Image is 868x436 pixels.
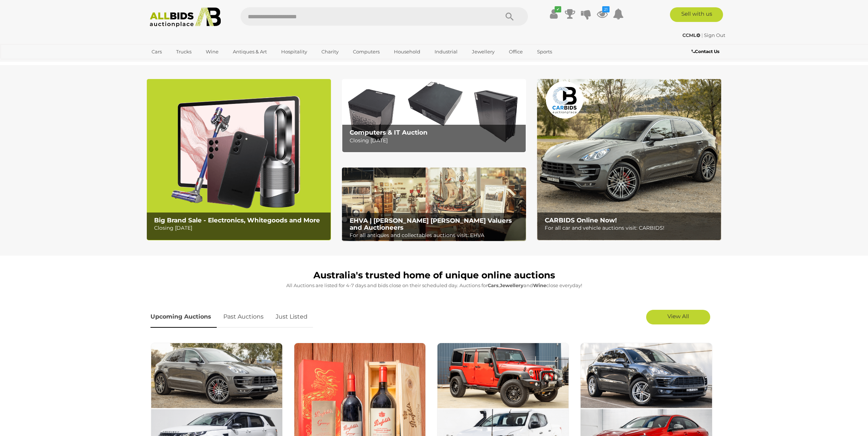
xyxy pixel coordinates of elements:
[147,46,167,58] a: Cars
[597,7,608,20] a: 21
[548,7,559,20] a: ✔
[201,46,223,58] a: Wine
[504,46,528,58] a: Office
[154,223,327,233] p: Closing [DATE]
[692,49,719,54] b: Contact Us
[228,46,272,58] a: Antiques & Art
[704,32,725,38] a: Sign Out
[467,46,499,58] a: Jewellery
[342,168,526,241] img: EHVA | Evans Hastings Valuers and Auctioneers
[670,7,723,22] a: Sell with us
[276,46,312,58] a: Hospitality
[171,46,196,58] a: Trucks
[646,310,710,324] a: View All
[532,46,557,58] a: Sports
[682,32,701,38] a: CCML
[350,129,428,136] b: Computers & IT Auction
[218,306,269,328] a: Past Auctions
[430,46,462,58] a: Industrial
[701,32,703,38] span: |
[270,306,313,328] a: Just Listed
[146,7,225,27] img: Allbids.com.au
[682,32,700,38] strong: CCML
[545,217,617,224] b: CARBIDS Online Now!
[154,217,320,224] b: Big Brand Sale - Electronics, Whitegoods and More
[667,313,689,320] span: View All
[500,282,524,288] strong: Jewellery
[150,270,718,281] h1: Australia's trusted home of unique online auctions
[348,46,384,58] a: Computers
[147,58,208,70] a: [GEOGRAPHIC_DATA]
[389,46,425,58] a: Household
[150,306,217,328] a: Upcoming Auctions
[350,231,522,240] p: For all antiques and collectables auctions visit: EHVA
[692,48,721,56] a: Contact Us
[150,281,718,290] p: All Auctions are listed for 4-7 days and bids close on their scheduled day. Auctions for , and cl...
[537,79,721,240] a: CARBIDS Online Now! CARBIDS Online Now! For all car and vehicle auctions visit: CARBIDS!
[147,79,331,240] a: Big Brand Sale - Electronics, Whitegoods and More Big Brand Sale - Electronics, Whitegoods and Mo...
[537,79,721,240] img: CARBIDS Online Now!
[545,223,717,233] p: For all car and vehicle auctions visit: CARBIDS!
[488,282,499,288] strong: Cars
[350,136,522,145] p: Closing [DATE]
[350,217,512,231] b: EHVA | [PERSON_NAME] [PERSON_NAME] Valuers and Auctioneers
[491,7,528,26] button: Search
[342,79,526,153] img: Computers & IT Auction
[555,6,561,12] i: ✔
[342,168,526,241] a: EHVA | Evans Hastings Valuers and Auctioneers EHVA | [PERSON_NAME] [PERSON_NAME] Valuers and Auct...
[533,282,546,288] strong: Wine
[342,79,526,153] a: Computers & IT Auction Computers & IT Auction Closing [DATE]
[147,79,331,240] img: Big Brand Sale - Electronics, Whitegoods and More
[317,46,343,58] a: Charity
[602,6,610,12] i: 21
